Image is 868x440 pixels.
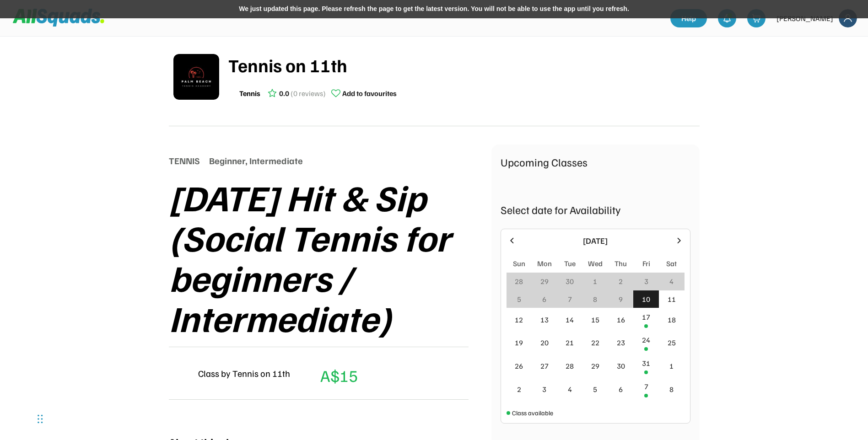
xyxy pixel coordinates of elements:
div: Class by Tennis on 11th [198,366,290,380]
div: TENNIS [169,154,200,167]
div: 25 [668,337,676,348]
div: Tennis on 11th [228,51,700,79]
div: Sun [513,258,525,269]
div: 1 [593,276,597,287]
img: IMG_2979.png [173,54,219,100]
div: 24 [642,334,650,345]
div: 22 [591,337,599,348]
div: 10 [642,294,650,305]
div: Sat [666,258,677,269]
div: 26 [515,360,523,371]
div: 29 [540,276,549,287]
div: 16 [617,314,625,325]
div: 28 [566,360,574,371]
div: 2 [619,276,623,287]
div: 4 [669,276,674,287]
div: 2 [517,384,521,395]
div: 7 [644,381,648,392]
div: 17 [642,311,650,322]
div: Tue [564,258,576,269]
div: 8 [593,294,597,305]
div: 20 [540,337,549,348]
div: 15 [591,314,599,325]
div: 3 [542,384,546,395]
div: 19 [515,337,523,348]
div: [DATE] Hit & Sip (Social Tennis for beginners / Intermediate) [169,177,491,338]
div: Fri [642,258,650,269]
div: 7 [568,294,572,305]
div: 14 [566,314,574,325]
div: 27 [540,360,549,371]
div: 8 [669,384,674,395]
div: Beginner, Intermediate [209,154,303,167]
div: Mon [537,258,552,269]
div: 29 [591,360,599,371]
div: Wed [588,258,603,269]
div: Tennis [239,88,260,99]
div: 5 [593,384,597,395]
div: [DATE] [522,235,669,247]
div: 30 [566,276,574,287]
div: 21 [566,337,574,348]
div: (0 reviews) [291,88,326,99]
div: 12 [515,314,523,325]
div: 28 [515,276,523,287]
div: 6 [542,294,546,305]
div: A$15 [320,363,358,388]
div: 9 [619,294,623,305]
div: 5 [517,294,521,305]
div: 23 [617,337,625,348]
div: 30 [617,360,625,371]
div: Class available [512,408,553,418]
div: 6 [619,384,623,395]
div: Thu [615,258,627,269]
div: 31 [642,358,650,369]
div: Add to favourites [342,88,397,99]
div: 0.0 [279,88,289,99]
div: 18 [668,314,676,325]
div: 4 [568,384,572,395]
div: Select date for Availability [501,201,690,218]
div: 3 [644,276,648,287]
div: Upcoming Classes [501,154,690,170]
div: 11 [668,294,676,305]
img: IMG_2979.png [169,362,191,384]
div: 1 [669,360,674,371]
div: 13 [540,314,549,325]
